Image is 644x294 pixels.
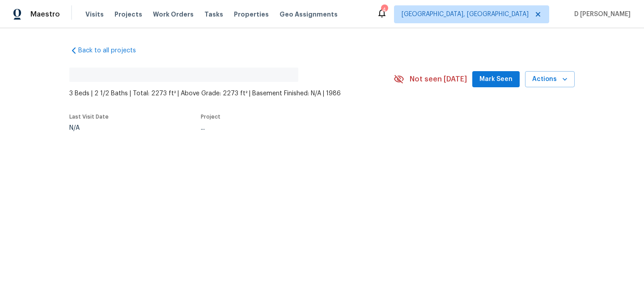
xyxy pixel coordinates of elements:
[69,46,155,55] a: Back to all projects
[153,10,194,19] span: Work Orders
[402,10,529,19] span: [GEOGRAPHIC_DATA], [GEOGRAPHIC_DATA]
[30,10,60,19] span: Maestro
[114,10,142,19] span: Projects
[69,89,394,98] span: 3 Beds | 2 1/2 Baths | Total: 2273 ft² | Above Grade: 2273 ft² | Basement Finished: N/A | 1986
[201,114,220,119] span: Project
[280,10,338,19] span: Geo Assignments
[69,114,109,119] span: Last Visit Date
[234,10,269,19] span: Properties
[69,125,109,131] div: N/A
[381,5,387,14] div: 4
[472,71,520,88] button: Mark Seen
[532,74,568,85] span: Actions
[204,11,223,17] span: Tasks
[201,125,373,131] div: ...
[525,71,575,88] button: Actions
[479,74,513,85] span: Mark Seen
[85,10,104,19] span: Visits
[571,10,631,19] span: D [PERSON_NAME]
[410,75,467,84] span: Not seen [DATE]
